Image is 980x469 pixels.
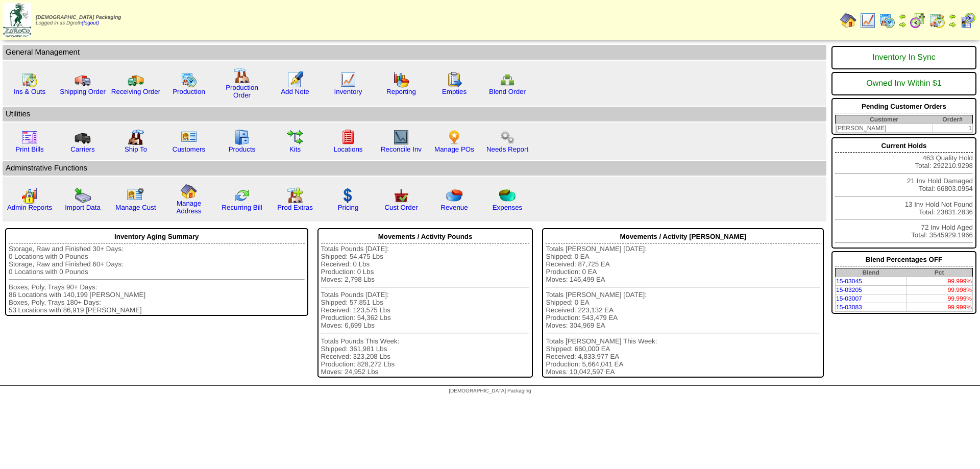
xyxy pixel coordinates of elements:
[7,204,52,211] a: Admin Reports
[229,145,256,153] a: Products
[111,88,160,95] a: Receiving Order
[234,129,250,145] img: cabinet.gif
[393,187,409,204] img: cust_order.png
[493,204,523,211] a: Expenses
[489,88,526,95] a: Blend Order
[181,71,197,88] img: calendarprod.gif
[831,137,976,249] div: 463 Quality Hold Total: 292210.9298 21 Inv Hold Damaged Total: 66803.0954 13 Inv Hold Not Found T...
[948,12,957,20] img: arrowleft.gif
[234,67,250,84] img: factory.gif
[386,88,416,95] a: Reporting
[287,129,303,145] img: workflow.gif
[836,268,906,277] th: Blend
[499,129,516,145] img: workflow.png
[60,88,106,95] a: Shipping Order
[281,88,309,95] a: Add Note
[486,145,528,153] a: Needs Report
[836,278,862,285] a: 15-03045
[21,129,38,145] img: invoice2.gif
[836,115,933,124] th: Customer
[835,48,973,67] div: Inventory In Sync
[3,161,826,176] td: Adminstrative Functions
[234,187,250,204] img: reconcile.gif
[338,204,359,211] a: Pricing
[449,388,531,394] span: [DEMOGRAPHIC_DATA] Packaging
[340,187,356,204] img: dollar.gif
[933,115,972,124] th: Order#
[446,187,462,204] img: pie_chart.png
[835,74,973,93] div: Owned Inv Within $1
[835,100,973,113] div: Pending Customer Orders
[906,268,972,277] th: Pct
[835,253,973,266] div: Blend Percentages OFF
[393,71,409,88] img: graph.gif
[933,124,972,133] td: 1
[127,187,145,204] img: managecust.png
[222,204,262,211] a: Recurring Bill
[948,20,957,29] img: arrowright.gif
[384,204,418,211] a: Cust Order
[115,204,156,211] a: Manage Cust
[287,187,303,204] img: prodextras.gif
[21,187,38,204] img: graph2.png
[36,15,121,20] span: [DEMOGRAPHIC_DATA] Packaging
[125,145,147,153] a: Ship To
[906,294,972,303] td: 99.999%
[393,129,409,145] img: line_graph2.gif
[442,88,467,95] a: Empties
[906,277,972,286] td: 99.999%
[321,245,530,376] div: Totals Pounds [DATE]: Shipped: 54,475 Lbs Received: 0 Lbs Production: 0 Lbs Moves: 2,798 Lbs Tota...
[177,200,202,215] a: Manage Address
[128,129,144,145] img: factory2.gif
[75,129,91,145] img: truck3.gif
[334,88,362,95] a: Inventory
[499,187,516,204] img: pie_chart2.png
[9,245,305,314] div: Storage, Raw and Finished 30+ Days: 0 Locations with 0 Pounds Storage, Raw and Finished 60+ Days:...
[898,20,906,29] img: arrowright.gif
[836,124,933,133] td: [PERSON_NAME]
[181,183,197,200] img: home.gif
[277,204,313,211] a: Prod Extras
[546,230,820,243] div: Movements / Activity [PERSON_NAME]
[65,204,101,211] a: Import Data
[446,71,462,88] img: workorder.gif
[82,20,99,26] a: (logout)
[434,145,474,153] a: Manage POs
[14,88,45,95] a: Ins & Outs
[289,145,301,153] a: Kits
[960,12,976,29] img: calendarcustomer.gif
[70,145,94,153] a: Carriers
[9,230,305,243] div: Inventory Aging Summary
[15,145,44,153] a: Print Bills
[906,286,972,294] td: 99.998%
[287,71,303,88] img: orders.gif
[906,303,972,312] td: 99.999%
[910,12,926,29] img: calendarblend.gif
[173,145,205,153] a: Customers
[446,129,462,145] img: po.png
[3,3,31,37] img: zoroco-logo-small.webp
[75,187,91,204] img: import.gif
[173,88,205,95] a: Production
[333,145,362,153] a: Locations
[879,12,895,29] img: calendarprod.gif
[128,71,144,88] img: truck2.gif
[75,71,91,88] img: truck.gif
[3,45,826,60] td: General Management
[835,139,973,153] div: Current Holds
[381,145,422,153] a: Reconcile Inv
[340,71,356,88] img: line_graph.gif
[840,12,856,29] img: home.gif
[340,129,356,145] img: locations.gif
[21,71,38,88] img: calendarinout.gif
[321,230,530,243] div: Movements / Activity Pounds
[836,295,862,302] a: 15-03007
[860,12,876,29] img: line_graph.gif
[929,12,945,29] img: calendarinout.gif
[3,107,826,121] td: Utilities
[440,204,468,211] a: Revenue
[226,84,258,99] a: Production Order
[546,245,820,376] div: Totals [PERSON_NAME] [DATE]: Shipped: 0 EA Received: 87,725 EA Production: 0 EA Moves: 146,499 EA...
[836,304,862,311] a: 15-03083
[898,12,906,20] img: arrowleft.gif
